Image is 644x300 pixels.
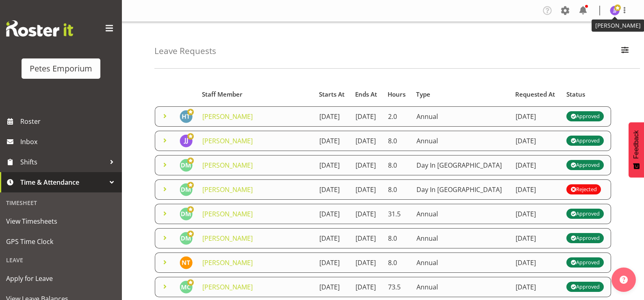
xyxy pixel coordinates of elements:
[6,272,116,285] span: Apply for Leave
[383,155,412,175] td: 8.0
[351,277,383,297] td: [DATE]
[515,90,555,99] span: Requested At
[314,179,351,200] td: [DATE]
[351,131,383,151] td: [DATE]
[180,159,193,172] img: david-mcauley697.jpg
[351,228,383,248] td: [DATE]
[319,90,345,99] span: Starts At
[570,233,600,243] div: Approved
[416,90,430,99] span: Type
[20,156,106,168] span: Shifts
[314,155,351,175] td: [DATE]
[412,179,511,200] td: Day In [GEOGRAPHIC_DATA]
[2,268,120,289] a: Apply for Leave
[412,204,511,224] td: Annual
[383,131,412,151] td: 8.0
[202,258,253,267] a: [PERSON_NAME]
[511,204,562,224] td: [DATE]
[20,176,106,188] span: Time & Attendance
[566,90,585,99] span: Status
[2,211,120,231] a: View Timesheets
[180,134,193,147] img: janelle-jonkers702.jpg
[351,179,383,200] td: [DATE]
[412,253,511,273] td: Annual
[20,136,118,148] span: Inbox
[154,46,216,56] h4: Leave Requests
[511,253,562,273] td: [DATE]
[412,131,511,151] td: Annual
[383,277,412,297] td: 73.5
[412,106,511,127] td: Annual
[314,106,351,127] td: [DATE]
[511,228,562,248] td: [DATE]
[314,228,351,248] td: [DATE]
[6,20,73,37] img: Rosterit website logo
[202,112,253,121] a: [PERSON_NAME]
[314,253,351,273] td: [DATE]
[2,194,120,211] div: Timesheet
[570,209,600,219] div: Approved
[6,235,116,248] span: GPS Time Clock
[202,209,253,218] a: [PERSON_NAME]
[314,131,351,151] td: [DATE]
[633,130,640,159] span: Feedback
[202,283,253,291] a: [PERSON_NAME]
[570,282,600,292] div: Approved
[511,179,562,200] td: [DATE]
[355,90,377,99] span: Ends At
[383,228,412,248] td: 8.0
[351,253,383,273] td: [DATE]
[570,136,600,146] div: Approved
[629,122,644,177] button: Feedback - Show survey
[616,42,633,60] button: Filter Employees
[202,234,253,243] a: [PERSON_NAME]
[180,281,193,294] img: melissa-cowen2635.jpg
[570,112,600,121] div: Approved
[412,228,511,248] td: Annual
[570,185,597,194] div: Rejected
[314,277,351,297] td: [DATE]
[383,106,412,127] td: 2.0
[570,258,600,268] div: Approved
[412,277,511,297] td: Annual
[570,160,600,170] div: Approved
[202,90,243,99] span: Staff Member
[2,252,120,268] div: Leave
[351,106,383,127] td: [DATE]
[6,215,116,227] span: View Timesheets
[351,155,383,175] td: [DATE]
[180,232,193,245] img: david-mcauley697.jpg
[180,183,193,196] img: david-mcauley697.jpg
[511,131,562,151] td: [DATE]
[511,106,562,127] td: [DATE]
[20,115,118,127] span: Roster
[351,204,383,224] td: [DATE]
[620,276,628,284] img: help-xxl-2.png
[314,204,351,224] td: [DATE]
[2,231,120,252] a: GPS Time Clock
[412,155,511,175] td: Day In [GEOGRAPHIC_DATA]
[180,256,193,269] img: nicole-thomson8388.jpg
[202,161,253,170] a: [PERSON_NAME]
[388,90,405,99] span: Hours
[180,207,193,220] img: david-mcauley697.jpg
[383,204,412,224] td: 31.5
[202,185,253,194] a: [PERSON_NAME]
[511,277,562,297] td: [DATE]
[383,253,412,273] td: 8.0
[383,179,412,200] td: 8.0
[180,110,193,123] img: helena-tomlin701.jpg
[202,136,253,145] a: [PERSON_NAME]
[610,6,620,15] img: janelle-jonkers702.jpg
[511,155,562,175] td: [DATE]
[30,63,92,75] div: Petes Emporium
